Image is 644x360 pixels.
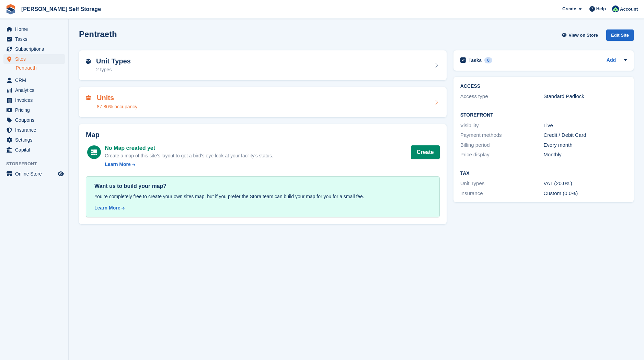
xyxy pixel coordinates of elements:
span: Online Store [15,169,56,179]
h2: Pentraeth [79,29,117,39]
span: Analytics [15,85,56,95]
img: map-icn-white-8b231986280072e83805622d3debb4903e2986e43859118e7b4002611c8ef794.svg [91,149,97,155]
div: No Map created yet [105,144,273,152]
a: Learn More [105,161,273,168]
img: unit-icn-7be61d7bf1b0ce9d3e12c5938cc71ed9869f7b940bace4675aadf7bd6d80202e.svg [86,95,91,100]
a: menu [3,44,65,54]
h2: ACCESS [460,84,627,89]
div: Billing period [460,141,544,149]
span: Help [596,5,606,12]
a: menu [3,24,65,34]
a: menu [3,135,65,145]
div: Payment methods [460,131,544,139]
span: Coupons [15,115,56,125]
span: Pricing [15,105,56,115]
div: Learn More [105,161,130,168]
div: Custom (0.0%) [543,190,627,197]
span: View on Store [568,32,598,39]
span: Capital [15,145,56,155]
span: Invoices [15,95,56,105]
a: menu [3,54,65,64]
span: Insurance [15,125,56,135]
h2: Tasks [469,57,482,63]
span: Tasks [15,34,56,44]
button: Create [411,145,440,159]
div: Want us to build your map? [94,182,431,190]
div: Insurance [460,190,544,197]
a: menu [3,115,65,125]
div: Create a map of this site's layout to get a bird's eye look at your facility's status. [105,152,273,159]
div: Edit Site [606,29,634,41]
a: Add [607,57,616,64]
a: menu [3,95,65,105]
div: Monthly [543,151,627,159]
div: 87.80% occupancy [97,103,137,110]
div: 0 [484,57,492,63]
h2: Map [86,131,440,139]
h2: Units [97,94,137,102]
span: Account [620,6,638,13]
span: Create [562,5,576,12]
img: Dafydd Pritchard [612,5,619,12]
div: 2 types [96,66,131,73]
span: Sites [15,54,56,64]
span: CRM [15,75,56,85]
a: menu [3,169,65,179]
img: unit-type-icn-2b2737a686de81e16bb02015468b77c625bbabd49415b5ef34ead5e3b44a266d.svg [86,59,91,64]
h2: Unit Types [96,57,131,65]
div: Access type [460,93,544,100]
span: Storefront [6,160,68,167]
div: Live [543,122,627,130]
a: [PERSON_NAME] Self Storage [19,3,104,15]
div: Unit Types [460,180,544,188]
a: View on Store [561,29,601,41]
div: Visibility [460,122,544,130]
h2: Storefront [460,112,627,118]
a: Unit Types 2 types [79,50,447,81]
h2: Tax [460,171,627,176]
img: stora-icon-8386f47178a22dfd0bd8f6a31ec36ba5ce8667c1dd55bd0f319d3a0aa187defe.svg [5,4,16,14]
a: menu [3,145,65,155]
div: Standard Padlock [543,93,627,100]
div: Every month [543,141,627,149]
a: Edit Site [606,29,634,44]
span: Home [15,24,56,34]
div: Price display [460,151,544,159]
a: menu [3,125,65,135]
a: Pentraeth [16,65,65,71]
a: menu [3,75,65,85]
div: Credit / Debit Card [543,131,627,139]
span: Settings [15,135,56,145]
div: VAT (20.0%) [543,180,627,188]
a: menu [3,85,65,95]
div: Learn More [94,204,120,212]
a: Learn More [94,204,431,212]
div: You're completely free to create your own sites map, but if you prefer the Stora team can build y... [94,193,431,200]
a: Preview store [57,170,65,178]
span: Subscriptions [15,44,56,54]
a: menu [3,34,65,44]
a: menu [3,105,65,115]
a: Units 87.80% occupancy [79,87,447,117]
